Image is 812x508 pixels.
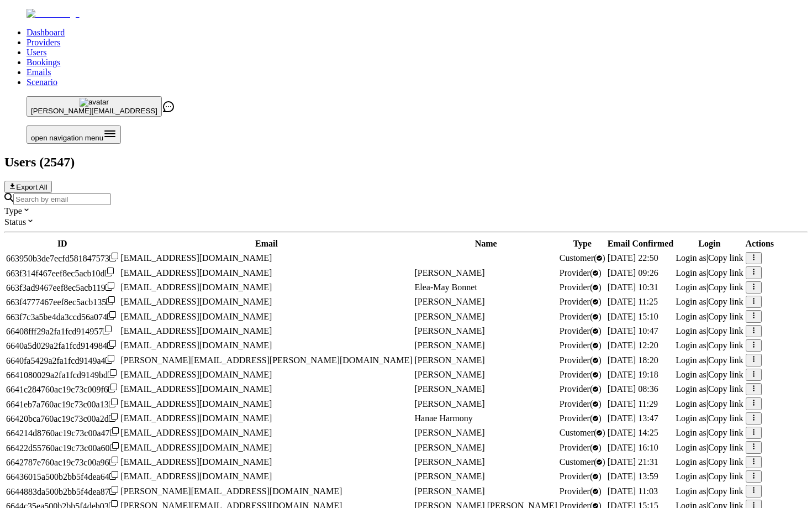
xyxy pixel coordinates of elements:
div: Click to copy [6,486,119,497]
span: Copy link [708,384,744,394]
span: validated [560,443,602,452]
span: validated [560,399,602,409]
span: [EMAIL_ADDRESS][DOMAIN_NAME] [121,472,272,481]
span: Login as [676,253,706,263]
span: Copy link [708,370,744,379]
span: [DATE] 10:47 [608,326,658,336]
span: Login as [676,312,706,321]
span: validated [560,384,602,394]
span: [PERSON_NAME] [415,399,485,409]
div: | [676,253,743,263]
span: Copy link [708,312,744,321]
span: [DATE] 19:18 [608,370,658,379]
span: Login as [676,355,706,365]
span: [DATE] 21:31 [608,457,658,467]
span: Copy link [708,428,744,437]
a: Providers [27,38,60,47]
div: | [676,326,743,336]
span: [EMAIL_ADDRESS][DOMAIN_NAME] [121,297,272,306]
div: | [676,399,743,409]
span: [DATE] 16:10 [608,443,658,452]
div: | [676,355,743,365]
span: validated [560,282,602,292]
span: [DATE] 11:29 [608,399,658,409]
span: Copy link [708,413,744,423]
span: [PERSON_NAME] [415,443,485,452]
span: [EMAIL_ADDRESS][DOMAIN_NAME] [121,399,272,409]
span: Login as [676,370,706,379]
div: Click to copy [6,340,119,351]
span: Login as [676,326,706,336]
span: [EMAIL_ADDRESS][DOMAIN_NAME] [121,428,272,437]
span: [PERSON_NAME] [415,457,485,467]
div: | [676,443,743,453]
th: Type [559,238,606,249]
a: Scenario [27,77,57,87]
span: [EMAIL_ADDRESS][DOMAIN_NAME] [121,282,272,292]
th: ID [6,238,119,249]
span: validated [560,312,602,321]
div: | [676,370,743,380]
span: validated [560,428,605,437]
div: Click to copy [6,369,119,380]
img: avatar [80,98,109,107]
span: validated [560,341,602,350]
span: Login as [676,486,706,496]
span: [EMAIL_ADDRESS][DOMAIN_NAME] [121,326,272,336]
a: Dashboard [27,28,65,37]
div: | [676,312,743,322]
span: [PERSON_NAME] [415,312,485,321]
div: Click to copy [6,384,119,395]
span: [DATE] 13:59 [608,472,658,481]
div: | [676,457,743,467]
span: [EMAIL_ADDRESS][DOMAIN_NAME] [121,443,272,452]
div: Status [4,216,808,227]
span: [DATE] 22:50 [608,253,658,263]
div: Click to copy [6,399,119,410]
button: Export All [4,181,52,193]
th: Email [120,238,413,249]
div: Click to copy [6,282,119,293]
div: Click to copy [6,442,119,453]
span: validated [560,370,602,379]
div: | [676,341,743,350]
div: | [676,268,743,278]
div: Click to copy [6,457,119,468]
th: Email Confirmed [607,238,674,249]
span: Copy link [708,268,744,277]
span: Login as [676,413,706,423]
button: Open menu [27,125,121,144]
span: Elea-May Bonnet [415,282,477,292]
span: Login as [676,428,706,437]
th: Login [675,238,744,249]
span: Copy link [708,282,744,292]
span: validated [560,297,602,306]
span: [EMAIL_ADDRESS][DOMAIN_NAME] [121,370,272,379]
span: [EMAIL_ADDRESS][DOMAIN_NAME] [121,457,272,467]
img: Fluum Logo [27,9,80,19]
span: [PERSON_NAME] [415,355,485,365]
div: Click to copy [6,268,119,279]
span: [EMAIL_ADDRESS][DOMAIN_NAME] [121,341,272,350]
span: Login as [676,457,706,467]
span: [PERSON_NAME][EMAIL_ADDRESS] [31,107,157,115]
span: Login as [676,268,706,277]
div: Click to copy [6,471,119,482]
a: Emails [27,67,51,77]
div: Click to copy [6,413,119,424]
div: Click to copy [6,311,119,322]
span: [PERSON_NAME][EMAIL_ADDRESS][DOMAIN_NAME] [121,486,342,496]
div: | [676,384,743,394]
div: | [676,297,743,307]
div: | [676,282,743,292]
span: Login as [676,341,706,350]
span: [PERSON_NAME] [415,486,485,496]
span: Copy link [708,486,744,496]
h2: Users ( 2547 ) [4,155,808,170]
div: | [676,413,743,423]
span: [DATE] 11:03 [608,486,658,496]
span: [DATE] 08:36 [608,384,658,394]
span: [DATE] 18:20 [608,355,658,365]
div: | [676,428,743,438]
div: Click to copy [6,296,119,307]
